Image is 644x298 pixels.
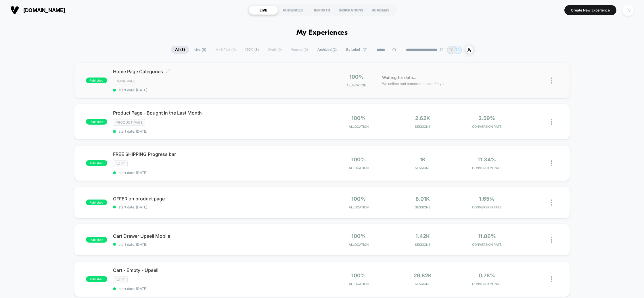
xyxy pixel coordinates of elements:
[415,115,430,121] span: 2.62k
[349,125,369,129] span: Allocation
[86,119,107,125] span: published
[113,110,322,116] span: Product Page - Bought in the Last Month
[551,276,552,282] img: close
[113,160,128,167] span: CART
[113,196,322,202] span: OFFER on product page
[349,74,364,80] span: 100%
[351,196,366,202] span: 100%
[296,29,348,37] h1: My Experiences
[456,282,517,286] span: CONVERSION RATE
[113,171,322,175] span: start date: [DATE]
[478,156,496,162] span: 11.34%
[392,166,453,170] span: Sessions
[337,5,366,15] div: INSPIRATIONS
[113,287,322,291] span: start date: [DATE]
[113,129,322,133] span: start date: [DATE]
[351,115,366,121] span: 100%
[456,166,517,170] span: CONVERSION RATE
[86,237,107,243] span: published
[113,69,322,74] span: Home Page Categories
[249,5,278,15] div: LIVE
[307,5,337,15] div: REPORTS
[456,125,517,129] span: CONVERSION RATE
[621,4,635,16] button: TS
[349,166,369,170] span: Allocation
[551,237,552,243] img: close
[10,6,19,14] img: Visually logo
[349,282,369,286] span: Allocation
[455,48,460,52] p: TS
[113,205,322,209] span: start date: [DATE]
[415,196,430,202] span: 8.01k
[392,205,453,209] span: Sessions
[113,242,322,247] span: start date: [DATE]
[351,272,366,278] span: 100%
[349,205,369,209] span: Allocation
[392,243,453,247] span: Sessions
[622,5,634,16] div: TS
[392,125,453,129] span: Sessions
[86,78,107,83] span: published
[551,160,552,166] img: close
[551,78,552,84] img: close
[86,200,107,205] span: published
[171,46,189,54] span: All ( 8 )
[113,276,128,283] span: CART
[113,78,138,84] span: Home Page
[9,5,67,15] button: [DOMAIN_NAME]
[564,5,616,15] button: Create New Experience
[313,46,341,54] span: Archived ( 2 )
[415,233,430,239] span: 1.42k
[420,156,426,162] span: 1k
[456,205,517,209] span: CONVERSION RATE
[551,119,552,125] img: close
[190,46,210,54] span: Live ( 8 )
[278,5,307,15] div: AUDIENCES
[478,115,495,121] span: 2.59%
[478,233,496,239] span: 11.86%
[456,243,517,247] span: CONVERSION RATE
[346,48,360,52] span: By Label
[392,282,453,286] span: Sessions
[551,200,552,206] img: close
[346,83,366,87] span: Allocation
[113,119,145,126] span: Product Page
[113,151,322,157] span: FREE SHIPPING Progress bar
[113,233,322,239] span: Cart Drawer Upsell Mobile
[414,272,432,278] span: 29.82k
[86,160,107,166] span: published
[366,5,395,15] div: ACADEMY
[86,276,107,282] span: published
[440,48,443,51] img: end
[479,272,495,278] span: 0.78%
[382,81,446,86] span: We collect and process the data for you
[449,48,453,52] p: TS
[351,233,366,239] span: 100%
[479,196,494,202] span: 1.65%
[23,7,65,13] span: [DOMAIN_NAME]
[113,267,322,273] span: Cart - Empty - Upsell
[349,243,369,247] span: Allocation
[382,74,416,81] span: Waiting for data...
[113,88,322,92] span: start date: [DATE]
[351,156,366,162] span: 100%
[241,46,263,54] span: 100% ( 8 )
